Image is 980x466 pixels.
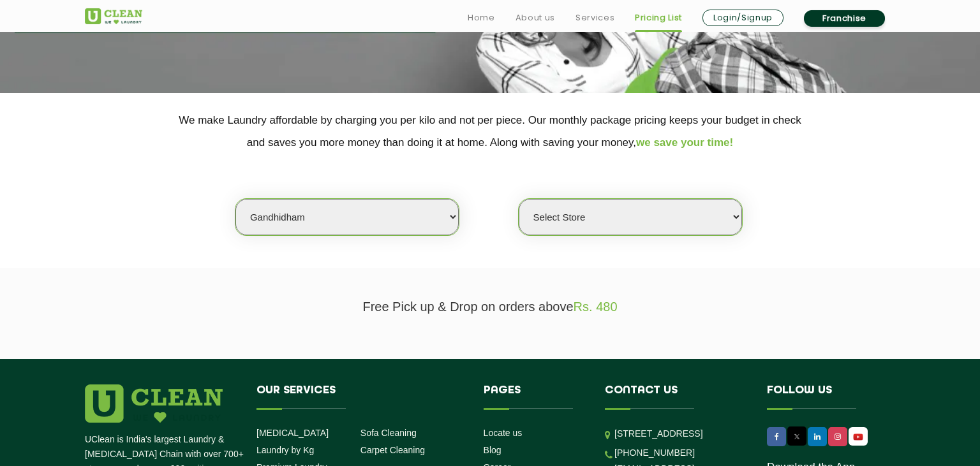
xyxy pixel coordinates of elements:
[575,10,614,25] a: Services
[85,109,895,154] p: We make Laundry affordable by charging you per kilo and not per piece. Our monthly package pricin...
[614,426,748,441] p: [STREET_ADDRESS]
[484,428,523,438] a: Locate us
[702,10,783,26] a: Login/Signup
[360,428,417,438] a: Sofa Cleaning
[85,384,223,423] img: logo.png
[256,384,464,409] h4: Our Services
[574,300,618,314] span: Rs. 480
[484,445,501,455] a: Blog
[360,445,425,455] a: Carpet Cleaning
[605,384,748,409] h4: Contact us
[767,384,879,409] h4: Follow us
[804,10,885,27] a: Franchise
[85,300,895,314] p: Free Pick up & Drop on orders above
[256,428,329,438] a: [MEDICAL_DATA]
[468,10,495,25] a: Home
[484,384,586,409] h4: Pages
[614,448,695,458] a: [PHONE_NUMBER]
[85,8,142,24] img: UClean Laundry and Dry Cleaning
[256,445,314,455] a: Laundry by Kg
[635,10,682,25] a: Pricing List
[636,136,733,149] span: we save your time!
[850,430,866,444] img: UClean Laundry and Dry Cleaning
[516,10,555,25] a: About us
